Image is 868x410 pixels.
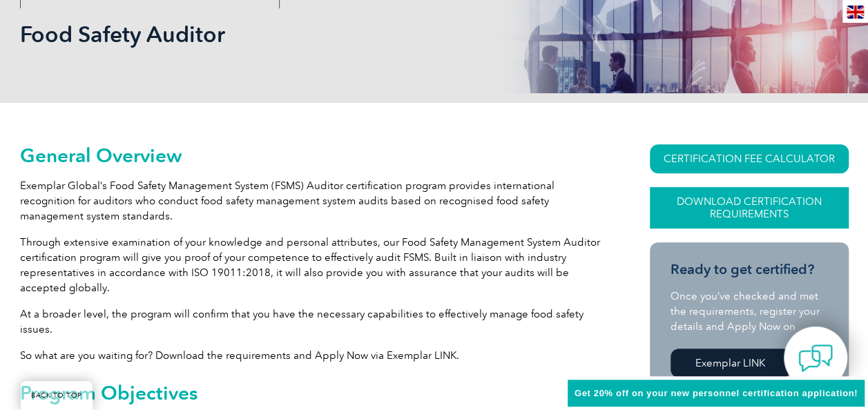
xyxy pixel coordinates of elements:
[20,348,600,363] p: So what are you waiting for? Download the requirements and Apply Now via Exemplar LINK.
[20,306,600,337] p: At a broader level, the program will confirm that you have the necessary capabilities to effectiv...
[21,381,93,410] a: BACK TO TOP
[20,21,550,48] h1: Food Safety Auditor
[671,349,791,378] a: Exemplar LINK
[671,261,828,278] h3: Ready to get certified?
[798,341,833,375] img: contact-chat.png
[575,388,858,398] span: Get 20% off on your new personnel certification application!
[20,235,600,295] p: Through extensive examination of your knowledge and personal attributes, our Food Safety Manageme...
[671,289,828,334] p: Once you’ve checked and met the requirements, register your details and Apply Now on
[20,144,600,166] h2: General Overview
[650,144,849,173] a: CERTIFICATION FEE CALCULATOR
[650,187,849,228] a: Download Certification Requirements
[20,178,600,224] p: Exemplar Global’s Food Safety Management System (FSMS) Auditor certification program provides int...
[20,382,600,404] h2: Program Objectives
[847,6,864,19] img: en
